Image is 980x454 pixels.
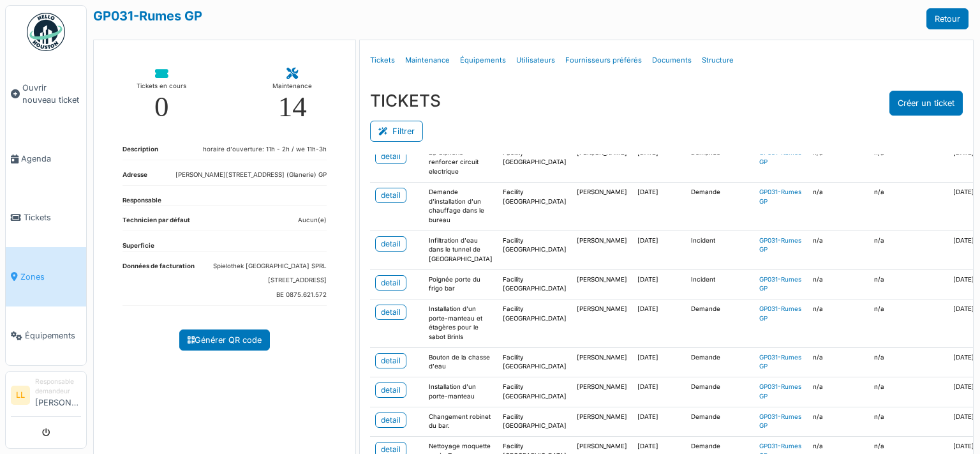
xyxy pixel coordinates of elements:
[400,45,455,75] a: Maintenance
[869,269,948,299] td: n/a
[686,182,754,231] td: Demande
[424,299,498,348] td: Installation d'un porte-manteau et étagères pour le sabot Brinls
[759,413,801,430] a: GP031-Rumes GP
[498,143,572,182] td: Facility [GEOGRAPHIC_DATA]
[122,170,147,185] dt: Adresse
[498,299,572,348] td: Facility [GEOGRAPHIC_DATA]
[808,347,869,377] td: n/a
[697,45,739,75] a: Structure
[808,143,869,182] td: n/a
[498,182,572,231] td: Facility [GEOGRAPHIC_DATA]
[24,211,81,223] span: Tickets
[154,93,169,121] div: 0
[25,329,81,342] span: Équipements
[632,182,686,231] td: [DATE]
[686,299,754,348] td: Demande
[759,383,801,400] a: GP031-Rumes GP
[424,231,498,269] td: Infiltration d'eau dans le tunnel de [GEOGRAPHIC_DATA]
[572,299,632,348] td: [PERSON_NAME]
[869,143,948,182] td: n/a
[381,306,401,318] div: detail
[889,91,963,116] button: Créer un ticket
[6,58,86,130] a: Ouvrir nouveau ticket
[375,353,406,368] a: detail
[808,299,869,348] td: n/a
[375,149,406,164] a: detail
[572,143,632,182] td: [PERSON_NAME]
[35,377,81,397] div: Responsable demandeur
[572,347,632,377] td: [PERSON_NAME]
[381,384,401,396] div: detail
[686,143,754,182] td: Demande
[370,91,441,110] h3: TICKETS
[759,276,801,292] a: GP031-Rumes GP
[869,377,948,407] td: n/a
[808,182,869,231] td: n/a
[126,58,197,132] a: Tickets en cours 0
[122,216,190,231] dt: Technicien par défaut
[869,182,948,231] td: n/a
[869,299,948,348] td: n/a
[455,45,511,75] a: Équipements
[926,8,969,29] a: Retour
[572,407,632,436] td: [PERSON_NAME]
[632,269,686,299] td: [DATE]
[35,377,81,414] li: [PERSON_NAME]
[175,170,327,180] dd: [PERSON_NAME][STREET_ADDRESS] (Glanerie) GP
[122,262,195,305] dt: Données de facturation
[381,277,401,289] div: detail
[572,377,632,407] td: [PERSON_NAME]
[6,247,86,306] a: Zones
[759,354,801,370] a: GP031-Rumes GP
[632,299,686,348] td: [DATE]
[808,407,869,436] td: n/a
[381,151,401,162] div: detail
[572,231,632,269] td: [PERSON_NAME]
[11,386,30,405] li: LL
[647,45,697,75] a: Documents
[375,275,406,291] a: detail
[137,80,186,93] div: Tickets en cours
[686,269,754,299] td: Incident
[20,271,81,283] span: Zones
[424,269,498,299] td: Poignée porte du frigo bar
[11,377,81,417] a: LL Responsable demandeur[PERSON_NAME]
[375,412,406,428] a: detail
[22,82,81,106] span: Ouvrir nouveau ticket
[632,231,686,269] td: [DATE]
[122,196,161,206] dt: Responsable
[632,143,686,182] td: [DATE]
[179,329,270,351] a: Générer QR code
[869,231,948,269] td: n/a
[381,238,401,250] div: detail
[498,407,572,436] td: Facility [GEOGRAPHIC_DATA]
[686,407,754,436] td: Demande
[27,13,65,51] img: Badge_color-CXgf-gQk.svg
[759,237,801,253] a: GP031-Rumes GP
[6,306,86,365] a: Équipements
[424,182,498,231] td: Demande d'installation d'un chauffage dans le bureau
[759,188,801,205] a: GP031-Rumes GP
[213,276,327,285] dd: [STREET_ADDRESS]
[381,355,401,367] div: detail
[424,143,498,182] td: La Glanerie renforcer circuit electrique
[213,262,327,271] dd: Spielothek [GEOGRAPHIC_DATA] SPRL
[424,407,498,436] td: Changement robinet du bar.
[262,58,323,132] a: Maintenance 14
[808,269,869,299] td: n/a
[632,407,686,436] td: [DATE]
[213,291,327,300] dd: BE 0875.621.572
[381,414,401,426] div: detail
[278,93,307,121] div: 14
[365,45,400,75] a: Tickets
[375,305,406,320] a: detail
[122,145,158,160] dt: Description
[759,305,801,322] a: GP031-Rumes GP
[686,347,754,377] td: Demande
[93,8,202,24] a: GP031-Rumes GP
[808,231,869,269] td: n/a
[498,231,572,269] td: Facility [GEOGRAPHIC_DATA]
[6,188,86,247] a: Tickets
[21,153,81,165] span: Agenda
[381,190,401,201] div: detail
